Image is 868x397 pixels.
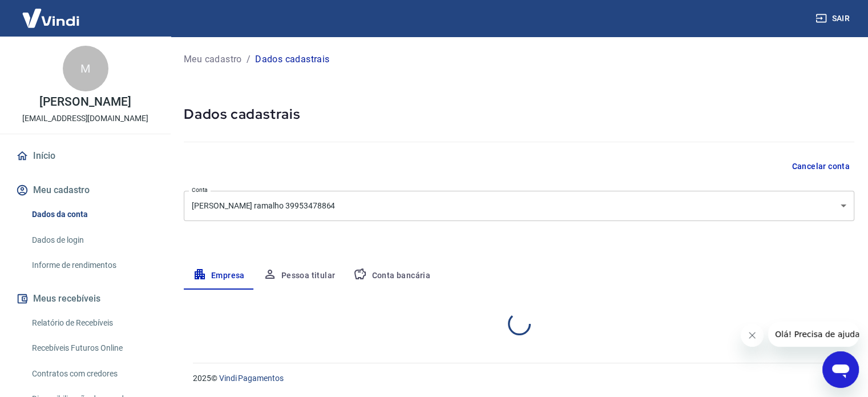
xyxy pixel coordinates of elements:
h5: Dados cadastrais [184,105,854,123]
div: M [63,46,108,91]
a: Início [14,143,157,169]
label: Conta [192,186,208,194]
p: [PERSON_NAME] [39,96,131,108]
button: Pessoa titular [254,262,345,290]
a: Contratos com credores [27,362,157,386]
iframe: Fechar mensagem [741,324,764,347]
a: Dados de login [27,228,157,252]
button: Sair [813,8,854,29]
button: Conta bancária [344,262,439,290]
button: Meus recebíveis [14,286,157,311]
p: 2025 © [193,372,841,384]
a: Meu cadastro [184,53,242,66]
a: Dados da conta [27,203,157,226]
a: Recebíveis Futuros Online [27,336,157,360]
iframe: Mensagem da empresa [768,322,859,347]
img: Vindi [14,1,88,35]
div: [PERSON_NAME] ramalho 39953478864 [184,191,854,221]
button: Cancelar conta [787,156,854,177]
a: Vindi Pagamentos [219,374,284,383]
button: Meu cadastro [14,178,157,203]
p: Dados cadastrais [255,53,329,66]
iframe: Botão para abrir a janela de mensagens [822,351,859,388]
a: Relatório de Recebíveis [27,311,157,335]
p: / [247,53,251,66]
span: Olá! Precisa de ajuda? [7,8,96,17]
button: Empresa [184,262,254,290]
a: Informe de rendimentos [27,254,157,277]
p: [EMAIL_ADDRESS][DOMAIN_NAME] [22,113,148,125]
